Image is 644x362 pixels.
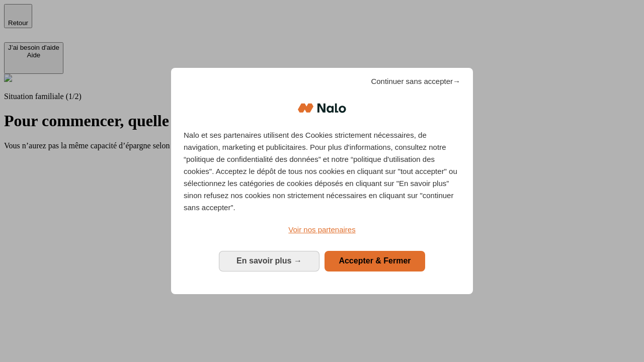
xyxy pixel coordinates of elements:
div: Bienvenue chez Nalo Gestion du consentement [171,68,473,294]
span: Continuer sans accepter→ [371,75,460,87]
button: En savoir plus: Configurer vos consentements [219,251,319,271]
img: Logo [298,93,346,123]
span: En savoir plus → [236,256,302,265]
span: Accepter & Fermer [339,256,411,265]
p: Nalo et ses partenaires utilisent des Cookies strictement nécessaires, de navigation, marketing e... [184,129,460,214]
span: Voir nos partenaires [288,225,355,234]
button: Accepter & Fermer: Accepter notre traitement des données et fermer [325,251,425,271]
a: Voir nos partenaires [184,224,460,236]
